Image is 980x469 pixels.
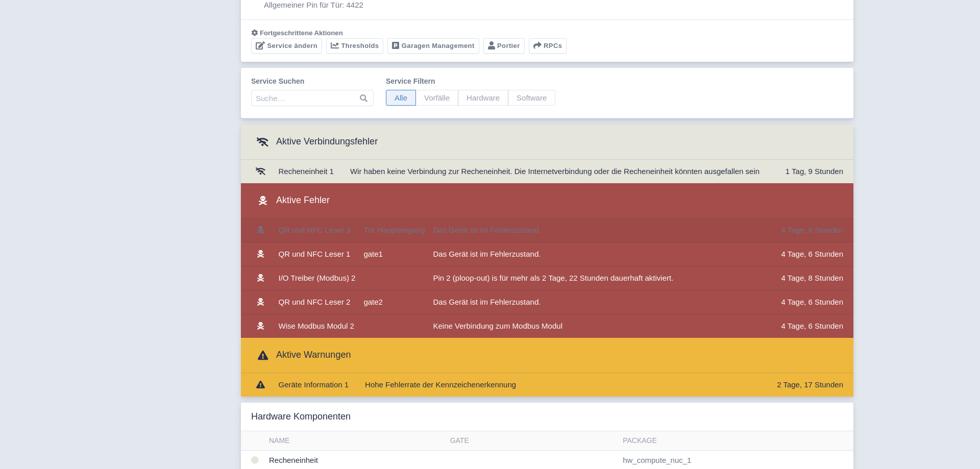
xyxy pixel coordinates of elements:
td: Recheneinheit 1 [275,160,338,183]
label: Service suchen [251,76,374,87]
span: Keine Verbindung zum Modbus Modul [433,322,562,330]
td: QR und NFC Leser 1 [275,242,360,266]
td: Tür Haupteingang [359,218,429,242]
h3: Aktive Verbindungsfehler [251,133,378,151]
span: Das Gerät ist im Fehlerzustand. [433,250,541,258]
button: RPCs [529,38,567,54]
td: 4 Tage, 6 Stunden [777,290,854,314]
td: 4 Tage, 6 Stunden [777,242,854,266]
span: Das Gerät ist im Fehlerzustand. [433,226,541,234]
td: 4 Tage, 8 Stunden [777,266,854,290]
a: Thresholds [326,38,383,54]
span: Hohe Fehlerrate der Kennzeichenerkennung [365,380,516,389]
h3: Hardware Komponenten [251,411,351,423]
span: Alle [386,90,416,106]
td: 1 Tag, 9 Stunden [781,160,853,183]
a: Service ändern [251,38,322,54]
a: Portier [483,38,525,54]
td: Wise Modbus Modul 2 [275,314,360,338]
td: I/O Treiber (Modbus) 2 [275,266,360,290]
td: Geräte Information 1 [275,373,353,397]
td: 2 Tage, 17 Stunden [773,373,853,397]
td: 4 Tage, 6 Stunden [777,314,854,338]
td: QR und NFC Leser 3 [275,218,360,242]
td: 4 Tage, 6 Stunden [777,218,854,242]
th: Gate [446,431,619,451]
th: Package [619,431,853,451]
td: gate2 [359,290,429,314]
span: Vorfälle [415,90,458,106]
label: Service filtern [386,76,555,87]
span: Das Gerät ist im Fehlerzustand. [433,298,541,306]
h3: Aktive Warnungen [251,346,351,364]
span: Software [508,90,555,106]
td: QR und NFC Leser 2 [275,290,360,314]
span: Wir haben keine Verbindung zur Recheneinheit. Die Internetverbindung oder die Recheneinheit könnt... [350,167,759,176]
a: Garagen Management [387,38,479,54]
span: Pin 2 (ploop-out) is für mehr als 2 Tage, 22 Stunden dauerhaft aktiviert. [433,274,673,282]
input: Suche… [251,90,374,106]
th: Name [265,431,446,451]
span: Fortgeschrittene Aktionen [260,29,343,37]
h3: Aktive Fehler [251,191,330,210]
td: gate1 [359,242,429,266]
span: Hardware [458,90,508,106]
